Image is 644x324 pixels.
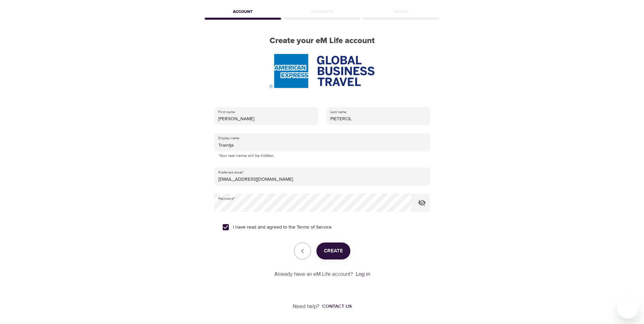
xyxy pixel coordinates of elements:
[274,270,353,278] p: Already have an eM Life account?
[319,303,352,310] a: Contact us
[322,303,352,310] div: Contact us
[297,224,332,231] a: Terms of Service
[316,242,350,259] button: Create
[356,271,370,277] a: Log in
[293,303,319,310] p: Need help?
[219,152,425,159] p: Your real name will be hidden.
[324,247,343,255] span: Create
[203,36,441,46] h2: Create your eM Life account
[270,54,374,88] img: AmEx%20GBT%20logo.png
[233,224,332,231] span: I have read and agreed to the
[617,297,639,319] iframe: Button to launch messaging window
